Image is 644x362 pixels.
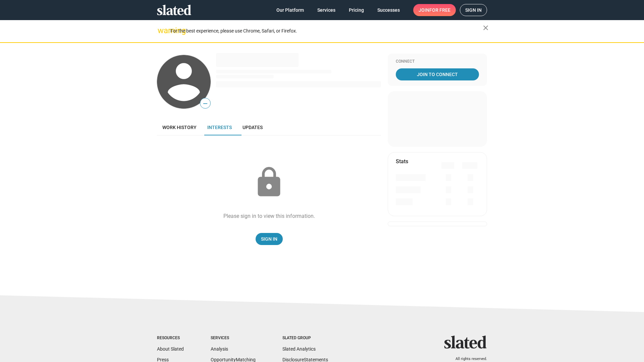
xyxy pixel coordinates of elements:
[256,233,283,245] a: Sign In
[429,4,450,16] span: for free
[377,4,400,16] span: Successes
[207,125,232,130] span: Interests
[312,4,341,16] a: Services
[460,4,487,16] a: Sign in
[396,59,479,64] div: Connect
[372,4,405,16] a: Successes
[413,4,456,16] a: Joinfor free
[282,336,328,341] div: Slated Group
[170,26,483,36] div: For the best experience, please use Chrome, Safari, or Firefox.
[157,336,184,341] div: Resources
[200,99,210,108] span: —
[211,346,228,352] a: Analysis
[396,158,408,165] mat-card-title: Stats
[211,336,256,341] div: Services
[223,213,315,220] div: Please sign in to view this information.
[157,119,202,135] a: Work history
[396,68,479,80] a: Join To Connect
[157,346,184,352] a: About Slated
[282,346,316,352] a: Slated Analytics
[343,4,369,16] a: Pricing
[271,4,309,16] a: Our Platform
[252,166,286,199] mat-icon: lock
[482,24,490,32] mat-icon: close
[419,4,450,16] span: Join
[243,125,263,130] span: Updates
[349,4,364,16] span: Pricing
[397,68,478,80] span: Join To Connect
[465,4,482,16] span: Sign in
[162,125,197,130] span: Work history
[202,119,237,135] a: Interests
[276,4,304,16] span: Our Platform
[158,26,166,35] mat-icon: warning
[237,119,268,135] a: Updates
[261,233,277,245] span: Sign In
[317,4,335,16] span: Services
